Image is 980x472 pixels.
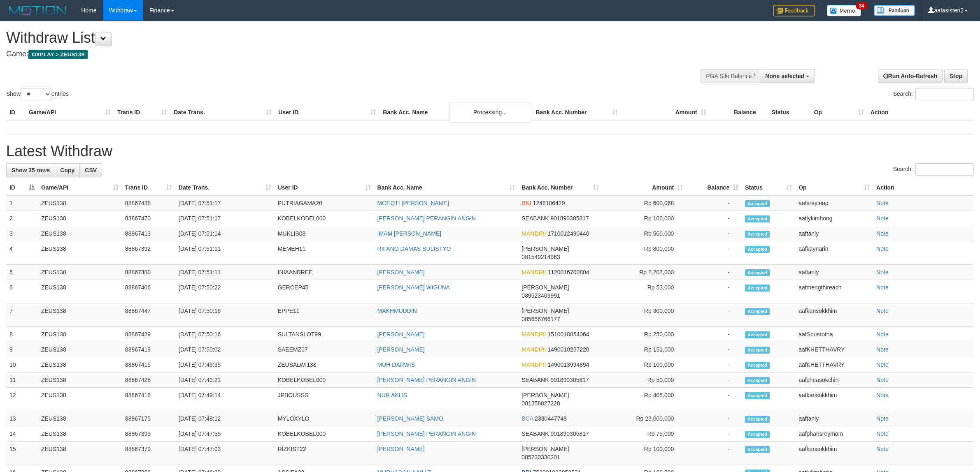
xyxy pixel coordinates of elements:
[175,411,275,426] td: [DATE] 07:48:12
[795,211,873,226] td: aaflykimhong
[602,265,686,280] td: Rp 2,207,000
[876,245,889,252] a: Note
[827,5,861,16] img: Button%20Memo.svg
[60,167,74,174] span: Copy
[275,105,379,120] th: User ID
[85,167,97,174] span: CSV
[377,346,425,353] a: [PERSON_NAME]
[6,180,38,195] th: ID: activate to sort column descending
[6,265,38,280] td: 5
[518,180,602,195] th: Bank Acc. Number: activate to sort column ascending
[547,361,589,368] span: Copy 1490013994894 to clipboard
[686,211,742,226] td: -
[547,269,589,275] span: Copy 1120016700804 to clipboard
[876,392,889,398] a: Note
[745,416,770,423] span: Accepted
[521,200,531,206] span: BNI
[175,211,275,226] td: [DATE] 07:51:17
[602,342,686,357] td: Rp 151,000
[275,303,374,327] td: EPPE11
[122,426,175,442] td: 88867393
[521,400,560,407] span: Copy 081358827228 to clipboard
[686,303,742,327] td: -
[602,442,686,465] td: Rp 100,000
[745,215,770,222] span: Accepted
[795,373,873,388] td: aafcheasokchin
[377,308,417,314] a: MAKHMUDDIN
[175,180,275,195] th: Date Trans.: activate to sort column ascending
[122,241,175,265] td: 88867392
[379,105,532,120] th: Bank Acc. Name
[122,195,175,211] td: 88867438
[876,308,889,314] a: Note
[867,105,974,120] th: Action
[122,265,175,280] td: 88867380
[275,411,374,426] td: MYLOXYLO
[275,388,374,411] td: JPBOUSSS
[602,303,686,327] td: Rp 300,000
[745,269,770,276] span: Accepted
[38,303,122,327] td: ZEUS138
[521,430,549,437] span: SEABANK
[377,392,407,398] a: NUR AKLIS
[521,245,569,252] span: [PERSON_NAME]
[795,327,873,342] td: aafSousrotha
[876,215,889,222] a: Note
[795,265,873,280] td: aaftanly
[275,265,374,280] td: INIAANBREE
[175,303,275,327] td: [DATE] 07:50:16
[521,454,560,460] span: Copy 085730330201 to clipboard
[521,308,569,314] span: [PERSON_NAME]
[521,316,560,322] span: Copy 085656766177 to clipboard
[175,426,275,442] td: [DATE] 07:47:55
[602,180,686,195] th: Amount: activate to sort column ascending
[893,163,974,176] label: Search:
[175,442,275,465] td: [DATE] 07:47:03
[175,327,275,342] td: [DATE] 07:50:16
[38,373,122,388] td: ZEUS138
[377,245,451,252] a: RIFANO DAMAS SULISTYO
[6,426,38,442] td: 14
[38,411,122,426] td: ZEUS138
[6,342,38,357] td: 9
[38,342,122,357] td: ZEUS138
[275,211,374,226] td: KOBELKOBEL000
[876,430,889,437] a: Note
[55,163,80,177] a: Copy
[878,69,943,83] a: Run Auto-Refresh
[38,426,122,442] td: ZEUS138
[602,357,686,373] td: Rp 100,000
[38,265,122,280] td: ZEUS138
[521,415,533,422] span: BCA
[521,346,546,353] span: MANDIRI
[745,200,770,207] span: Accepted
[377,446,425,452] a: [PERSON_NAME]
[275,280,374,303] td: GERCEP45
[602,411,686,426] td: Rp 23,000,000
[26,105,114,120] th: Game/API
[876,230,889,237] a: Note
[876,284,889,291] a: Note
[122,442,175,465] td: 88867379
[377,361,415,368] a: MUH DARWIS
[275,195,374,211] td: PUTRIAGAMA20
[795,388,873,411] td: aafkansokkhim
[547,346,589,353] span: Copy 1490010257220 to clipboard
[745,231,770,238] span: Accepted
[175,226,275,241] td: [DATE] 07:51:14
[795,226,873,241] td: aaftanly
[122,327,175,342] td: 88867429
[710,105,768,120] th: Balance
[686,342,742,357] td: -
[874,5,915,16] img: panduan.png
[377,415,443,422] a: [PERSON_NAME] SAMO
[175,342,275,357] td: [DATE] 07:50:02
[915,163,974,176] input: Search:
[602,211,686,226] td: Rp 100,000
[745,308,770,315] span: Accepted
[122,180,175,195] th: Trans ID: activate to sort column ascending
[6,388,38,411] td: 12
[876,346,889,353] a: Note
[876,361,889,368] a: Note
[38,442,122,465] td: ZEUS138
